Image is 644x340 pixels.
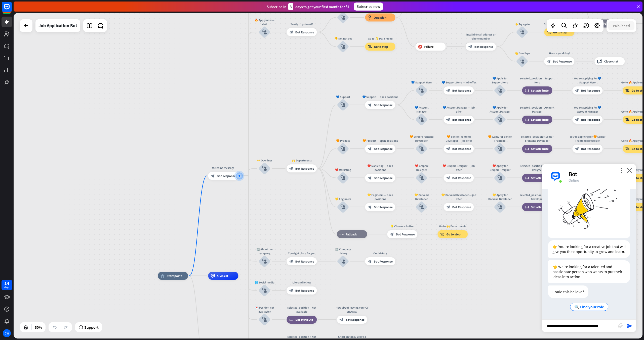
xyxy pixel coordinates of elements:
[525,205,529,209] i: block_set_attribute
[520,59,525,64] i: block_user_input
[362,37,398,41] div: Go to ✨ Main menu
[581,147,600,151] span: Bot Response
[390,232,394,236] i: block_bot_response
[331,95,355,99] div: 💙 Support
[409,193,433,201] div: 💛 Backend Developer
[409,164,433,172] div: ❤️ Graphic Designer
[4,285,9,289] div: days
[575,118,579,122] i: block_bot_response
[396,232,415,236] span: Bot Response
[289,30,293,34] i: block_bot_response
[419,88,424,93] i: block_user_input
[374,176,393,180] span: Bot Response
[519,135,555,143] div: selected_position = Senior Frontend Developer
[488,164,512,172] div: ❤️ Apply for Graphic Designer
[574,304,604,309] span: 🔍 Find your role
[341,44,345,49] i: block_user_input
[474,45,493,49] span: Bot Response
[488,76,512,84] div: 💙 Apply for Support Hero
[289,167,293,171] i: block_bot_response
[525,176,529,180] i: block_set_attribute
[341,146,345,151] i: block_user_input
[498,88,502,93] i: block_user_input
[284,280,320,284] div: Like and follow
[331,197,355,201] div: 💛 Engineers
[368,16,372,20] i: block_question
[341,103,345,107] i: block_user_input
[488,106,512,114] div: 💙 Apply for Account Manager
[296,318,313,322] span: Set attribute
[217,274,228,278] span: AI Assist
[569,178,630,183] div: Online
[289,288,293,293] i: block_bot_response
[374,103,393,107] span: Bot Response
[446,176,450,180] i: block_bot_response
[262,288,267,293] i: block_user_input
[167,274,182,278] span: Start point
[627,323,633,329] i: send
[331,168,355,172] div: ❤️ Marketing
[447,232,461,236] span: Go to step
[262,259,267,264] i: block_user_input
[531,205,549,209] span: Set attribute
[341,15,345,20] i: block_user_input
[419,146,424,151] i: block_user_input
[341,205,345,209] i: block_user_input
[498,205,502,209] i: block_user_input
[597,59,602,63] i: block_close_chat
[446,118,450,122] i: block_bot_response
[424,45,434,49] span: Failure
[368,45,372,49] i: block_goto
[289,318,294,322] i: block_set_attribute
[267,3,350,10] div: Subscribe in days to get your first month for $1
[252,159,276,163] div: 👐 Openings
[368,147,372,151] i: block_bot_response
[217,174,236,178] span: Bot Response
[525,118,529,122] i: block_set_attribute
[4,281,9,285] div: 14
[289,259,293,263] i: block_bot_response
[374,259,393,263] span: Bot Response
[446,88,450,92] i: block_bot_response
[284,251,320,255] div: The right place for you
[419,117,424,122] i: block_user_input
[440,80,477,84] div: 💙 Support Hero — job offer
[362,164,398,172] div: ❤️ Marketing — open positions
[252,18,276,26] div: 🔥 Apply now — start
[553,30,567,34] span: Go to step
[284,306,320,314] div: selected_position = Not available
[569,76,606,84] div: You’re applying for 💙 Support Hero
[625,118,630,122] i: block_goto
[510,51,534,55] div: 👋 Goodbye
[160,274,165,278] i: home_2
[575,88,579,92] i: block_bot_response
[452,147,471,151] span: Bot Response
[284,22,320,26] div: Ready to proceed?
[531,147,549,151] span: Set attribute
[374,205,393,209] span: Bot Response
[625,88,630,92] i: block_goto
[440,135,477,143] div: 🧡 Senior Frontend Developer — job offer
[340,232,344,236] i: block_fallback
[569,106,606,114] div: You’re applying for 💙 Account Manager
[468,45,472,49] i: block_bot_response
[575,147,579,151] i: block_bot_response
[452,205,471,209] span: Bot Response
[608,21,634,30] button: Published
[547,30,551,34] i: block_goto
[4,2,19,17] button: Open LiveChat chat widget
[440,164,477,172] div: ❤️ Graphic Designer — job offer
[409,80,433,84] div: 💙 Support Hero
[581,118,600,122] span: Bot Response
[519,76,555,84] div: selected_position = Support Hero
[541,51,577,55] div: Have a good day!
[340,318,344,322] i: block_bot_response
[3,329,11,337] div: DW
[262,166,267,171] i: block_user_input
[38,19,77,32] div: Job Application Bot
[354,3,383,11] div: Subscribe now
[331,139,355,143] div: 🧡 Product
[440,193,477,201] div: 💛 Backend Developer — job offer
[510,22,534,26] div: 👈 Try again
[368,103,372,107] i: block_bot_response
